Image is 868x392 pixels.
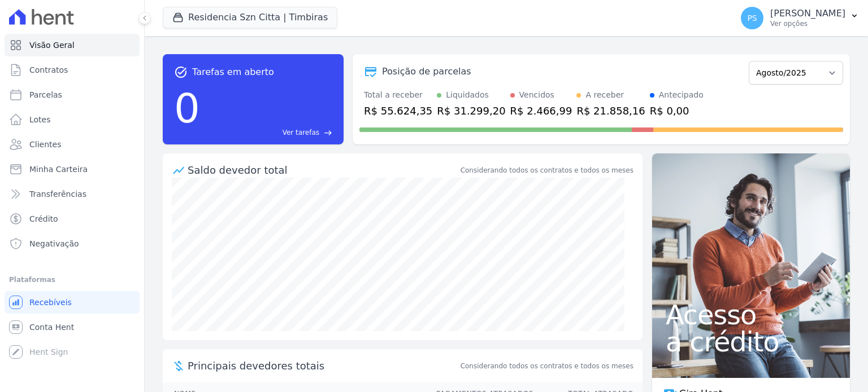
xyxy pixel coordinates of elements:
div: A receber [585,89,624,101]
div: Liquidados [446,89,489,101]
span: Visão Geral [29,39,75,51]
span: a crédito [666,328,836,355]
span: Minha Carteira [29,164,88,175]
span: Transferências [29,188,86,200]
span: Contratos [29,64,68,76]
div: Plataformas [9,273,135,287]
div: Vencidos [519,89,554,101]
div: 0 [174,79,200,138]
span: Ver tarefas [283,127,319,138]
span: Crédito [29,213,58,224]
span: task_alt [174,65,188,79]
span: Acesso [666,301,836,328]
button: Residencia Szn Citta | Timbiras [163,7,337,28]
p: Ver opções [770,19,845,28]
a: Minha Carteira [5,158,140,180]
p: [PERSON_NAME] [770,8,845,19]
div: Antecipado [659,89,704,101]
a: Lotes [5,108,140,131]
div: Total a receber [364,89,432,101]
a: Clientes [5,133,140,156]
a: Ver tarefas east [205,127,332,138]
button: PS [PERSON_NAME] Ver opções [732,2,868,34]
div: Saldo devedor total [188,162,458,178]
span: east [324,129,332,137]
span: Lotes [29,114,51,125]
div: R$ 31.299,20 [437,103,505,118]
div: R$ 2.466,99 [510,103,572,118]
span: Tarefas em aberto [192,65,274,79]
span: Principais devedores totais [188,358,458,373]
span: Considerando todos os contratos e todos os meses [461,361,633,371]
span: Clientes [29,139,61,150]
a: Visão Geral [5,34,140,56]
div: Considerando todos os contratos e todos os meses [461,165,633,175]
a: Conta Hent [5,316,140,338]
div: Posição de parcelas [382,65,471,78]
a: Parcelas [5,83,140,106]
span: Negativação [29,238,79,249]
a: Recebíveis [5,291,140,314]
span: Parcelas [29,89,62,100]
div: R$ 0,00 [650,103,704,118]
span: PS [747,14,757,22]
div: R$ 21.858,16 [576,103,645,118]
div: R$ 55.624,35 [364,103,432,118]
a: Negativação [5,232,140,255]
a: Crédito [5,208,140,230]
span: Recebíveis [29,297,72,308]
a: Contratos [5,59,140,81]
span: Conta Hent [29,321,74,333]
a: Transferências [5,183,140,205]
